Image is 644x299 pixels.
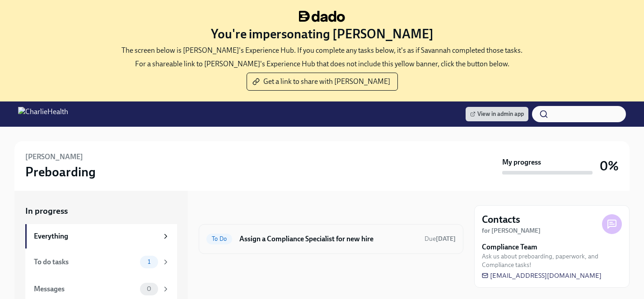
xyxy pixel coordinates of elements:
a: To DoAssign a Compliance Specialist for new hireDue[DATE] [206,232,456,246]
span: View in admin app [470,110,524,119]
span: October 8th, 2025 10:00 [425,235,456,243]
span: To Do [206,235,232,242]
h4: Contacts [482,213,520,226]
div: Messages [34,284,136,294]
h6: Assign a Compliance Specialist for new hire [239,234,417,244]
div: To do tasks [34,257,136,267]
a: View in admin app [466,107,528,121]
div: Everything [34,231,158,241]
a: To do tasks1 [25,248,177,276]
button: Get a link to share with [PERSON_NAME] [247,73,398,91]
img: dado [299,11,345,22]
p: The screen below is [PERSON_NAME]'s Experience Hub. If you complete any tasks below, it's as if S... [121,46,523,55]
span: 0 [141,285,157,292]
div: In progress [199,205,241,217]
strong: My progress [502,157,541,167]
span: Ask us about preboarding, paperwork, and Compliance tasks! [482,252,622,269]
a: Everything [25,224,177,248]
h3: Preboarding [25,164,96,180]
img: CharlieHealth [18,107,68,121]
strong: for [PERSON_NAME] [482,227,541,235]
a: In progress [25,205,177,217]
strong: [DATE] [436,235,456,243]
span: 1 [142,258,156,265]
span: Get a link to share with [PERSON_NAME] [254,77,390,86]
h3: You're impersonating [PERSON_NAME] [211,26,434,42]
a: [EMAIL_ADDRESS][DOMAIN_NAME] [482,271,602,280]
h6: [PERSON_NAME] [25,152,83,162]
p: For a shareable link to [PERSON_NAME]'s Experience Hub that does not include this yellow banner, ... [135,59,509,69]
strong: Compliance Team [482,242,537,252]
h3: 0% [600,158,619,174]
span: Due [425,235,456,243]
